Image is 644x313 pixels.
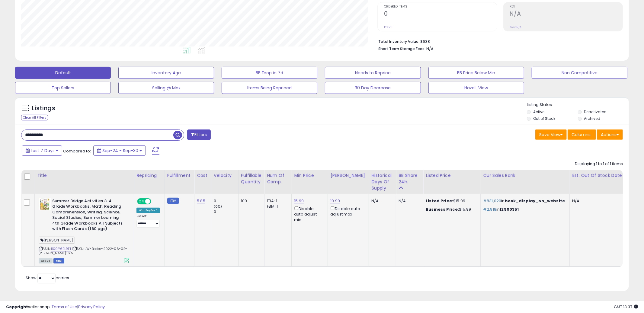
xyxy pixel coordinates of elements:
[428,67,524,79] button: BB Price Below Min
[426,198,453,204] b: Listed Price:
[378,39,419,44] b: Total Inventory Value:
[510,10,623,18] h2: N/A
[37,172,131,179] div: Title
[15,82,111,94] button: Top Sellers
[325,67,421,79] button: Needs to Reprice
[39,198,51,210] img: 51C+aqM56lL._SL40_.jpg
[63,148,91,154] span: Compared to:
[533,109,544,114] label: Active
[572,172,627,179] div: Est. Out Of Stock Date
[399,172,421,185] div: BB Share 24h.
[426,206,459,212] b: Business Price:
[52,304,77,310] a: Terms of Use
[426,172,478,179] div: Listed Price
[167,172,192,179] div: Fulfillment
[267,198,287,204] div: FBA: 1
[527,102,629,108] p: Listing States:
[426,207,476,212] div: $15.99
[138,199,145,204] span: ON
[384,25,392,29] small: Prev: 0
[136,172,162,179] div: Repricing
[52,198,126,233] b: Summer Bridge Activities 3-4 Grade Workbooks, Math, Reading Comprehension, Writing, Science, Soci...
[32,104,55,113] h5: Listings
[31,148,55,154] span: Last 7 Days
[39,237,75,244] span: [PERSON_NAME]
[214,172,236,179] div: Velocity
[505,198,565,204] span: book_display_on_website
[532,67,627,79] button: Non Competitive
[187,129,211,140] button: Filters
[384,10,497,18] h2: 0
[584,116,601,121] label: Archived
[572,198,625,204] p: N/A
[371,198,391,204] div: N/A
[150,199,160,204] span: OFF
[378,46,425,51] b: Short Term Storage Fees:
[241,198,260,204] div: 109
[294,205,323,222] div: Disable auto adjust min
[21,115,48,120] div: Clear All Filters
[102,148,138,154] span: Sep-24 - Sep-30
[533,116,555,121] label: Out of Stock
[214,209,238,215] div: 0
[575,161,623,167] div: Displaying 1 to 1 of 1 items
[371,172,393,191] div: Historical Days Of Supply
[118,82,214,94] button: Selling @ Max
[93,145,146,156] button: Sep-24 - Sep-30
[214,198,238,204] div: 0
[378,37,618,45] li: $638
[167,198,179,204] small: FBM
[267,172,289,185] div: Num of Comp.
[614,304,638,310] span: 2025-10-8 13:37 GMT
[568,129,596,140] button: Columns
[325,82,421,94] button: 30 Day Decrease
[53,258,64,263] span: FBM
[330,198,340,204] a: 19.99
[384,5,497,8] span: Ordered Items
[535,129,567,140] button: Save View
[483,207,565,212] p: in
[22,145,62,156] button: Last 7 Days
[197,172,209,179] div: Cost
[78,304,105,310] a: Privacy Policy
[222,67,317,79] button: BB Drop in 7d
[500,206,519,212] span: 12900351
[483,206,496,212] span: #2,918
[510,5,623,8] span: ROI
[330,172,366,179] div: [PERSON_NAME]
[426,198,476,204] div: $15.99
[572,132,591,138] span: Columns
[294,198,304,204] a: 15.99
[597,129,623,140] button: Actions
[26,275,69,281] span: Show: entries
[118,67,214,79] button: Inventory Age
[39,246,127,255] span: | SKU: JW-Books-2022-06-02-[PERSON_NAME]-6.5
[214,204,222,209] small: (0%)
[222,82,317,94] button: Items Being Repriced
[294,172,325,179] div: Min Price
[6,304,28,310] strong: Copyright
[51,246,71,251] a: B09Y6BLRF1
[136,208,160,213] div: Win BuyBox *
[197,198,205,204] a: 5.85
[136,214,160,228] div: Preset:
[483,198,501,204] span: #831,020
[426,46,434,52] span: N/A
[15,67,111,79] button: Default
[267,204,287,209] div: FBM: 1
[483,172,567,179] div: Cur Sales Rank
[330,205,364,217] div: Disable auto adjust max
[399,198,418,204] div: N/A
[584,109,607,114] label: Deactivated
[39,258,53,263] span: All listings currently available for purchase on Amazon
[241,172,262,185] div: Fulfillable Quantity
[39,198,129,263] div: ASIN:
[510,25,522,29] small: Prev: N/A
[6,304,105,310] div: seller snap | |
[483,198,565,204] p: in
[428,82,524,94] button: Hazel_View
